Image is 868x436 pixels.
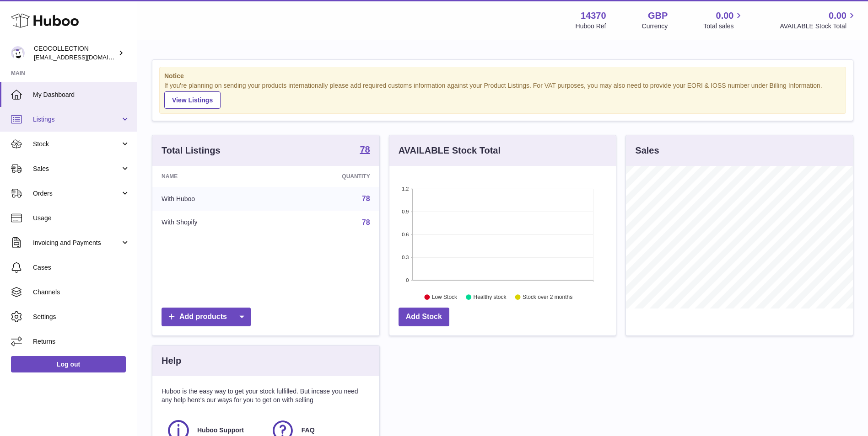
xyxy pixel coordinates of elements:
td: With Huboo [152,187,275,211]
a: View Listings [164,91,221,109]
img: internalAdmin-14370@internal.huboo.com [11,46,25,60]
span: Listings [33,115,120,124]
p: Huboo is the easy way to get your stock fulfilled. But incase you need any help here's our ways f... [162,387,370,404]
a: 78 [362,195,370,202]
text: Stock over 2 months [523,294,572,300]
span: Invoicing and Payments [33,239,120,247]
span: Orders [33,189,120,198]
a: Add products [162,308,251,326]
text: 1.2 [402,186,409,191]
text: 0.6 [402,232,409,237]
strong: 78 [360,145,370,154]
text: 0.9 [402,209,409,214]
span: AVAILABLE Stock Total [780,22,857,31]
td: With Shopify [152,211,275,234]
strong: 14370 [581,10,606,22]
text: 0.3 [402,255,409,260]
div: If you're planning on sending your products internationally please add required customs informati... [164,81,841,109]
span: Total sales [703,22,744,31]
h3: AVAILABLE Stock Total [399,144,501,157]
span: Channels [33,288,130,297]
a: 0.00 Total sales [703,10,744,31]
span: 0.00 [716,10,734,22]
a: 78 [360,145,370,156]
span: Usage [33,214,130,223]
span: Huboo Support [197,426,244,435]
div: CEOCOLLECTION [34,44,116,62]
div: Huboo Ref [576,22,606,31]
th: Quantity [275,166,379,187]
span: [EMAIL_ADDRESS][DOMAIN_NAME] [34,53,135,61]
text: 0 [406,277,409,283]
a: 0.00 AVAILABLE Stock Total [780,10,857,31]
span: Sales [33,165,120,173]
text: Healthy stock [473,294,507,300]
strong: Notice [164,72,841,80]
text: Low Stock [432,294,458,300]
span: Returns [33,337,130,346]
span: 0.00 [829,10,846,22]
th: Name [152,166,275,187]
span: Settings [33,313,130,321]
strong: GBP [648,10,668,22]
span: Stock [33,140,120,149]
h3: Help [162,355,181,367]
span: FAQ [302,426,315,435]
a: Log out [11,356,126,372]
span: My Dashboard [33,90,130,99]
h3: Total Listings [162,144,221,157]
a: Add Stock [399,308,449,326]
span: Cases [33,263,130,272]
a: 78 [362,218,370,226]
h3: Sales [635,144,659,157]
div: Currency [642,22,668,31]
